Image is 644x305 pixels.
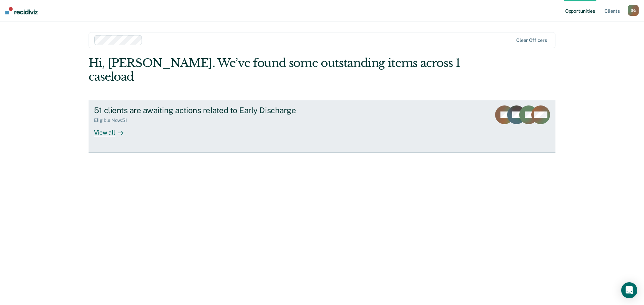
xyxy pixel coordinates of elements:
div: Hi, [PERSON_NAME]. We’ve found some outstanding items across 1 caseload [89,56,462,84]
a: 51 clients are awaiting actions related to Early DischargeEligible Now:51View all [89,100,555,153]
div: View all [94,123,131,136]
div: Open Intercom Messenger [621,282,637,298]
div: 51 clients are awaiting actions related to Early Discharge [94,105,329,115]
div: S G [628,5,639,16]
img: Recidiviz [5,7,38,14]
button: SG [628,5,639,16]
div: Clear officers [516,37,547,43]
div: Eligible Now : 51 [94,118,132,123]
